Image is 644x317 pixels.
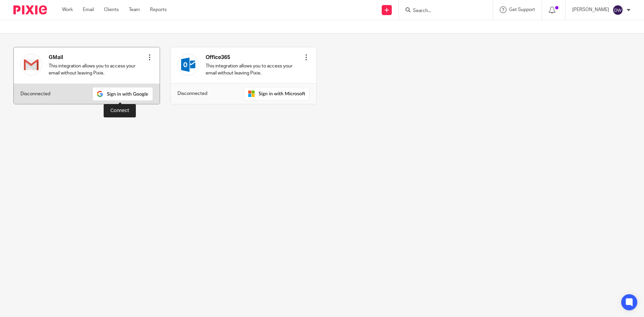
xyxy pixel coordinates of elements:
[612,5,623,15] img: svg%3E
[150,6,167,13] a: Reports
[129,6,140,13] a: Team
[572,6,609,13] p: [PERSON_NAME]
[244,87,310,101] img: sign-in-with-outlook.svg
[177,90,207,97] p: Disconnected
[206,63,303,76] p: This integration allows you to access your email without leaving Pixie.
[177,54,199,75] img: outlook.svg
[509,7,535,12] span: Get Support
[206,54,303,61] h4: Office365
[412,8,473,14] input: Search
[49,63,146,76] p: This integration allows you to access your email without leaving Pixie.
[62,6,73,13] a: Work
[93,87,153,101] img: sign-in-with-gmail.svg
[104,6,119,13] a: Clients
[49,54,146,61] h4: GMail
[20,54,42,75] img: gmail.svg
[83,6,94,13] a: Email
[20,91,50,97] p: Disconnected
[13,5,47,14] img: Pixie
